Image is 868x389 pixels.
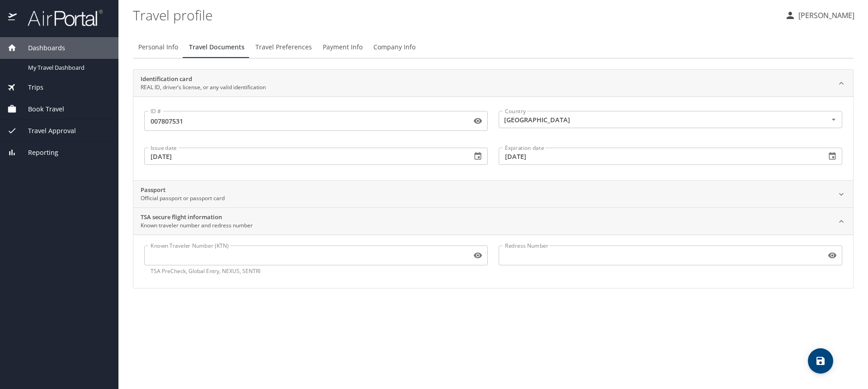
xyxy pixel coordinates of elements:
[133,96,853,180] div: Identification cardREAL ID, driver’s license, or any valid identification
[133,208,853,235] div: TSA secure flight informationKnown traveler number and redress number
[17,82,43,92] span: Trips
[133,181,853,208] div: PassportOfficial passport or passport card
[828,114,839,125] button: Open
[141,83,266,91] p: REAL ID, driver’s license, or any valid identification
[144,148,464,165] input: MM/DD/YYYY
[133,235,853,288] div: TSA secure flight informationKnown traveler number and redress number
[18,9,103,27] img: airportal-logo.png
[189,42,245,53] span: Travel Documents
[17,104,64,114] span: Book Travel
[17,126,76,136] span: Travel Approval
[8,9,18,27] img: icon-airportal.png
[323,42,363,53] span: Payment Info
[781,7,858,24] button: [PERSON_NAME]
[499,148,819,165] input: MM/DD/YYYY
[133,36,854,58] div: Profile
[796,10,854,21] p: [PERSON_NAME]
[808,348,833,374] button: save
[373,42,415,53] span: Company Info
[28,63,108,72] span: My Travel Dashboard
[17,148,58,158] span: Reporting
[141,194,225,202] p: Official passport or passport card
[133,70,853,97] div: Identification cardREAL ID, driver’s license, or any valid identification
[138,42,178,53] span: Personal Info
[141,221,253,230] p: Known traveler number and redress number
[17,43,65,53] span: Dashboards
[141,213,253,222] h2: TSA secure flight information
[255,42,312,53] span: Travel Preferences
[141,75,266,84] h2: Identification card
[133,1,778,29] h1: Travel profile
[141,186,225,195] h2: Passport
[151,267,481,275] p: TSA PreCheck, Global Entry, NEXUS, SENTRI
